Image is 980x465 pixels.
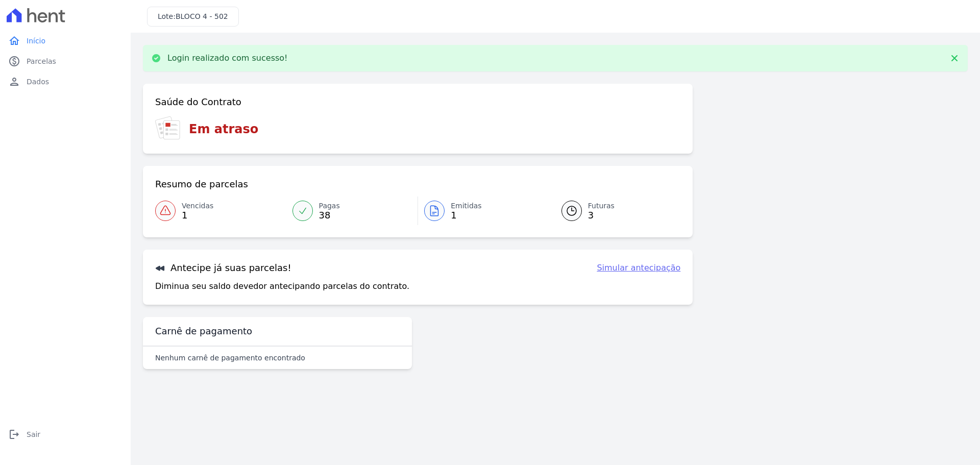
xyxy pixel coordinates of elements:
p: Nenhum carnê de pagamento encontrado [155,353,305,363]
p: Login realizado com sucesso! [167,53,288,63]
h3: Antecipe já suas parcelas! [155,262,291,274]
span: Parcelas [27,56,56,66]
h3: Resumo de parcelas [155,178,248,190]
span: BLOCO 4 - 502 [176,12,228,20]
a: logoutSair [4,424,127,445]
a: personDados [4,71,127,92]
span: Emitidas [451,201,482,211]
h3: Lote: [158,11,228,22]
span: Vencidas [182,201,213,211]
i: home [8,35,20,47]
span: Dados [27,77,49,87]
a: Pagas 38 [286,197,418,225]
span: 38 [319,211,340,219]
a: homeInício [4,31,127,51]
span: 3 [588,211,615,219]
a: paidParcelas [4,51,127,71]
span: 1 [182,211,213,219]
h3: Carnê de pagamento [155,325,252,337]
h3: Em atraso [189,120,258,138]
span: Pagas [319,201,340,211]
a: Emitidas 1 [418,197,549,225]
p: Diminua seu saldo devedor antecipando parcelas do contrato. [155,280,409,292]
span: 1 [451,211,482,219]
span: Futuras [588,201,615,211]
i: paid [8,55,20,67]
i: logout [8,428,20,440]
a: Simular antecipação [597,262,680,274]
span: Início [27,36,45,46]
a: Vencidas 1 [155,197,286,225]
span: Sair [27,429,40,439]
a: Futuras 3 [549,197,681,225]
i: person [8,76,20,88]
h3: Saúde do Contrato [155,96,241,108]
